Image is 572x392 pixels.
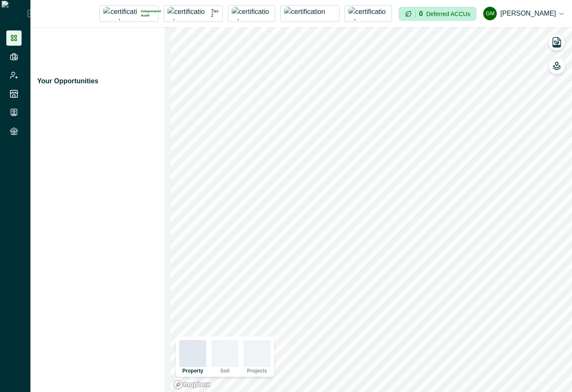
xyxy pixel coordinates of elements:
img: certification logo [284,7,336,20]
p: Your Opportunities [37,76,99,86]
img: certification logo [167,7,208,20]
p: Soil [220,368,230,373]
p: Deferred ACCUs [426,11,470,17]
img: Logo [2,1,27,26]
img: certification logo [103,7,137,20]
button: Gayathri Menakath[PERSON_NAME] [483,3,564,24]
a: Mapbox logo [173,380,211,389]
p: Tier 2 [211,9,219,18]
p: 0 [419,11,423,17]
img: certification logo [348,7,388,20]
p: Independent Audit [141,9,161,18]
button: certification logoIndependent Audit [99,5,159,22]
img: certification logo [232,7,271,20]
p: Property [182,368,203,373]
p: Projects [247,368,267,373]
